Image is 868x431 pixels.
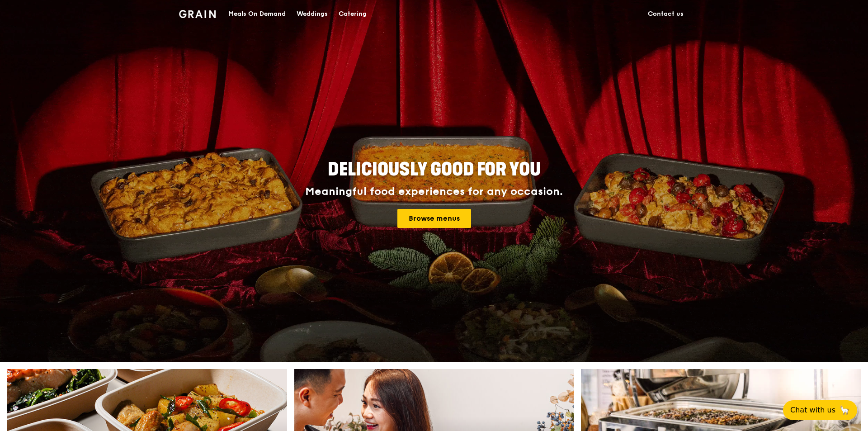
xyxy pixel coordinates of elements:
[291,0,333,28] a: Weddings
[783,400,857,420] button: Chat with us🦙
[839,405,850,416] span: 🦙
[271,185,597,198] div: Meaningful food experiences for any occasion.
[328,159,541,180] span: Deliciously good for you
[339,0,367,28] div: Catering
[790,405,835,416] span: Chat with us
[297,0,328,28] div: Weddings
[642,0,689,28] a: Contact us
[397,209,471,228] a: Browse menus
[228,0,286,28] div: Meals On Demand
[179,10,216,18] img: Grain
[333,0,372,28] a: Catering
